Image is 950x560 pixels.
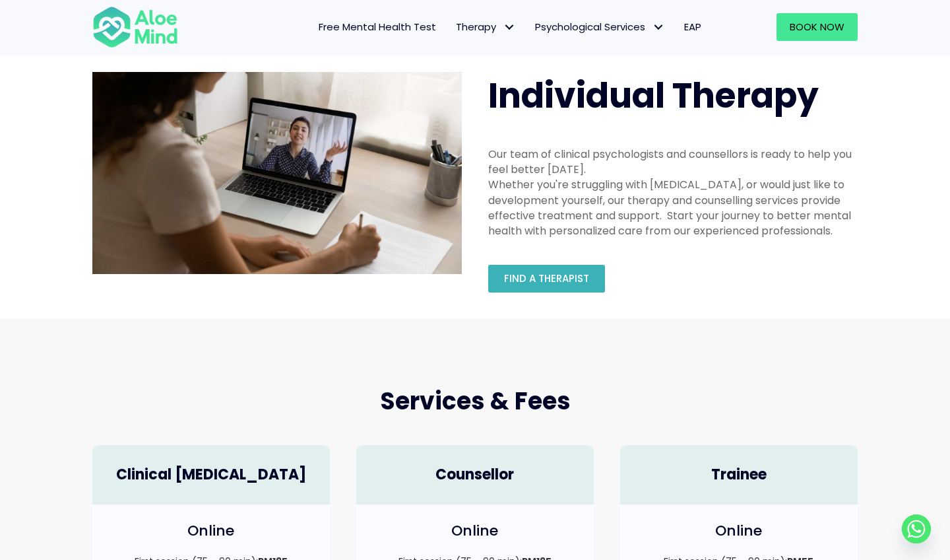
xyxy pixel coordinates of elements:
span: Therapy: submenu [499,18,519,37]
span: Free Mental Health Test [319,20,436,34]
nav: Menu [195,13,711,41]
h4: Counsellor [369,465,581,485]
span: Therapy [456,20,515,34]
h4: Online [633,521,844,542]
span: Find a therapist [504,271,589,285]
h4: Trainee [633,465,844,485]
a: Find a therapist [488,265,605,293]
span: Book Now [790,20,844,34]
a: TherapyTherapy: submenu [446,13,525,41]
span: Services & Fees [380,384,571,418]
div: Our team of clinical psychologists and counsellors is ready to help you feel better [DATE]. [488,147,858,177]
span: EAP [684,20,701,34]
a: Psychological ServicesPsychological Services: submenu [525,13,674,41]
div: Whether you're struggling with [MEDICAL_DATA], or would just like to development yourself, our th... [488,177,858,238]
img: Aloe mind Logo [92,5,178,49]
span: Psychological Services: submenu [649,18,668,37]
h4: Clinical [MEDICAL_DATA] [106,465,317,485]
img: Therapy online individual [92,72,462,274]
span: Individual Therapy [488,71,819,120]
h4: Online [106,521,317,542]
a: EAP [674,13,711,41]
a: Whatsapp [902,514,931,543]
a: Book Now [776,13,858,41]
a: Free Mental Health Test [309,13,446,41]
span: Psychological Services [535,20,664,34]
h4: Online [369,521,581,542]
